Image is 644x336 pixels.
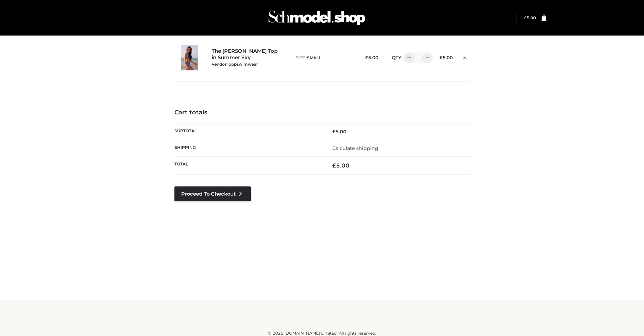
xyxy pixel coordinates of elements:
[439,55,443,60] span: £
[212,48,281,67] a: The [PERSON_NAME] Top in Summer SkyVendor: oppswimwear
[212,62,258,67] small: Vendor: oppswimwear
[266,4,367,31] img: Schmodel Admin 964
[174,109,470,116] h4: Cart totals
[174,123,322,140] th: Subtotal
[332,145,378,151] a: Calculate shipping
[332,129,347,135] bdi: 5.00
[385,52,428,63] div: QTY:
[524,15,536,20] a: £5.00
[174,140,322,156] th: Shipping
[332,129,335,135] span: £
[524,15,536,20] bdi: 5.00
[174,186,251,201] a: Proceed to Checkout
[439,55,453,60] bdi: 5.00
[332,162,336,169] span: £
[296,55,354,61] p: size :
[365,55,368,60] span: £
[459,52,470,61] a: Remove this item
[365,55,378,60] bdi: 5.00
[307,55,321,60] span: SMALL
[174,157,322,175] th: Total
[332,162,350,169] bdi: 5.00
[524,15,527,20] span: £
